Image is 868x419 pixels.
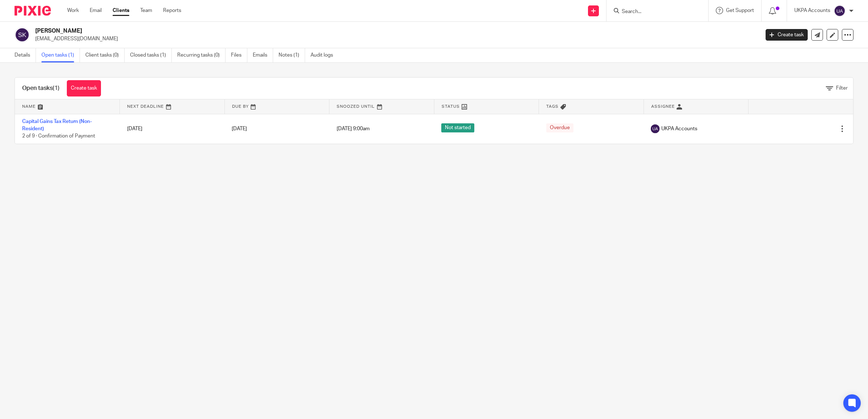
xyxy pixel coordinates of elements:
[726,8,754,13] span: Get Support
[22,85,60,92] h1: Open tasks
[836,86,848,91] span: Filter
[130,48,172,62] a: Closed tasks (1)
[22,133,95,139] span: 2 of 9 · Confirmation of Payment
[231,48,247,62] a: Files
[53,85,60,91] span: (1)
[15,6,51,16] img: Pixie
[766,29,808,41] a: Create task
[546,123,573,132] span: Overdue
[651,124,660,133] img: svg%3E
[67,80,101,96] a: Create task
[85,48,125,62] a: Client tasks (0)
[67,7,79,14] a: Work
[113,7,129,14] a: Clients
[41,48,80,62] a: Open tasks (1)
[794,7,830,14] p: UKPA Accounts
[337,126,370,131] span: [DATE] 9:00am
[120,114,225,144] td: [DATE]
[140,7,152,14] a: Team
[621,9,686,15] input: Search
[441,123,474,132] span: Not started
[337,104,375,108] span: Snoozed Until
[253,48,273,62] a: Emails
[90,7,102,14] a: Email
[15,48,36,62] a: Details
[279,48,305,62] a: Notes (1)
[15,27,30,42] img: svg%3E
[442,104,460,108] span: Status
[834,5,845,17] img: svg%3E
[35,35,755,42] p: [EMAIL_ADDRESS][DOMAIN_NAME]
[546,104,559,108] span: Tags
[163,7,181,14] a: Reports
[35,27,611,35] h2: [PERSON_NAME]
[311,48,338,62] a: Audit logs
[661,125,697,132] span: UKPA Accounts
[22,119,92,131] a: Capital Gains Tax Return (Non-Resident)
[177,48,226,62] a: Recurring tasks (0)
[232,126,247,131] span: [DATE]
